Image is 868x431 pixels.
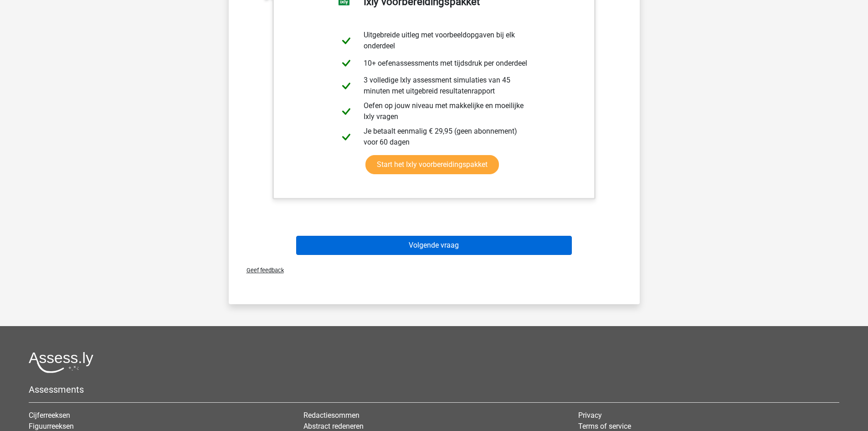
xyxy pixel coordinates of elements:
h5: Assessments [29,384,839,395]
button: Volgende vraag [296,236,572,255]
a: Start het Ixly voorbereidingspakket [365,155,499,174]
span: Geef feedback [239,267,284,274]
img: Assessly logo [29,352,93,373]
a: Terms of service [578,422,631,431]
a: Figuurreeksen [29,422,74,431]
a: Redactiesommen [303,411,360,420]
a: Abstract redeneren [303,422,364,431]
a: Cijferreeksen [29,411,70,420]
a: Privacy [578,411,602,420]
